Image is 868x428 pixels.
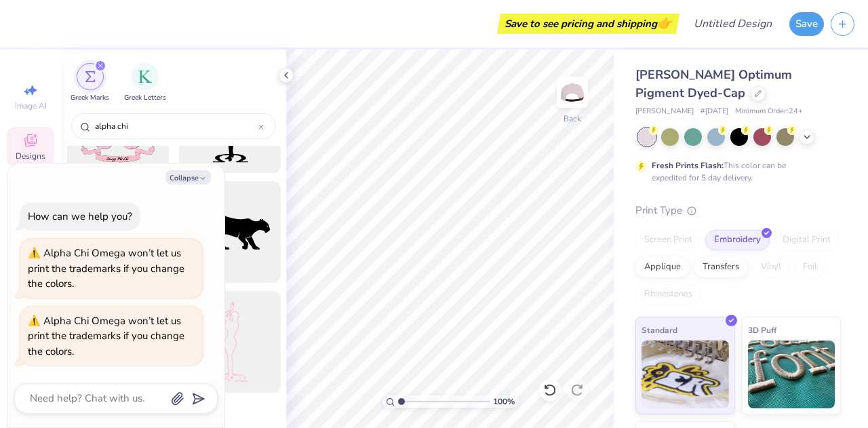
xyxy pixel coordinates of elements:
div: How can we help you? [28,210,132,223]
span: Greek Letters [124,93,166,103]
div: This color can be expedited for 5 day delivery. [652,159,818,184]
input: Untitled Design [683,10,783,37]
span: 3D Puff [748,323,776,337]
span: Designs [16,151,45,161]
input: Try "Alpha" [94,119,258,133]
span: [PERSON_NAME] Optimum Pigment Dyed-Cap [635,66,792,101]
div: Alpha Chi Omega won’t let us print the trademarks if you change the colors. [28,314,184,358]
img: Standard [642,341,729,408]
div: Alpha Chi Omega won’t let us print the trademarks if you change the colors. [28,246,184,290]
span: 👉 [657,15,672,31]
span: Standard [642,323,677,337]
div: filter for Greek Marks [71,63,109,103]
div: filter for Greek Letters [124,63,166,103]
span: [PERSON_NAME] [635,106,694,117]
div: Save to see pricing and shipping [500,14,676,34]
span: Minimum Order: 24 + [735,106,803,117]
span: # [DATE] [701,106,728,117]
div: Back [564,113,581,125]
img: Greek Letters Image [138,70,152,83]
span: Greek Marks [71,93,109,103]
span: Image AI [15,100,47,111]
div: Applique [635,257,690,277]
button: Save [789,12,824,36]
div: Embroidery [705,230,770,250]
img: 3D Puff [748,341,835,408]
div: Transfers [694,257,748,277]
div: Rhinestones [635,284,701,305]
button: Collapse [165,170,211,184]
img: Back [559,79,586,106]
div: Digital Print [774,230,840,250]
div: Foil [794,257,826,277]
div: Print Type [635,203,841,218]
button: filter button [71,63,109,103]
button: filter button [124,63,166,103]
div: Vinyl [752,257,790,277]
div: Screen Print [635,230,701,250]
img: Greek Marks Image [85,71,96,82]
strong: Fresh Prints Flash: [652,160,724,171]
span: 100 % [493,395,515,408]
